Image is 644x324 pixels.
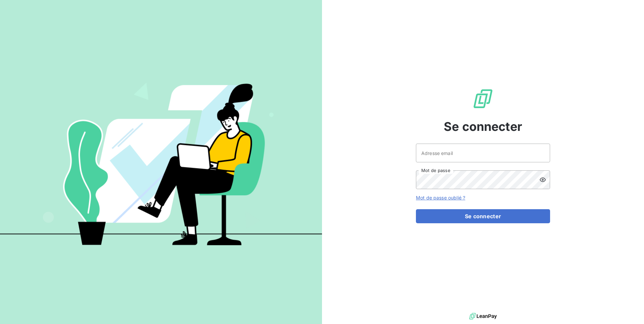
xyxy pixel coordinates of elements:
img: logo [469,311,497,321]
button: Se connecter [416,209,550,223]
input: placeholder [416,144,550,162]
span: Se connecter [444,117,522,136]
a: Mot de passe oublié ? [416,195,465,200]
img: Logo LeanPay [472,88,494,109]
